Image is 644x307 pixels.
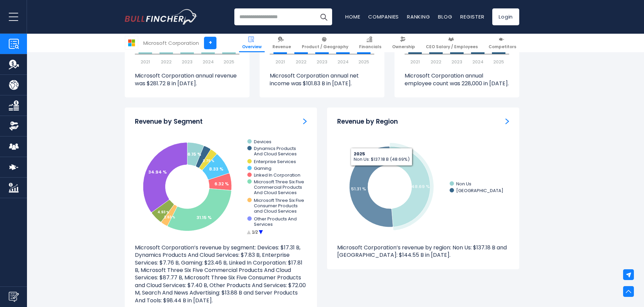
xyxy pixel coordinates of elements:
text: 2021 [410,59,420,65]
text: 2025 [493,59,504,65]
a: Home [345,13,360,20]
tspan: 31.15 % [197,214,212,221]
text: 2023 [182,59,193,65]
a: Competitors [486,34,519,52]
text: 2021 [275,59,285,65]
text: Microsoft Three Six Five Consumer Products and Cloud Services [254,197,304,214]
span: Revenue [272,44,291,50]
text: 2021 [141,59,150,65]
text: [GEOGRAPHIC_DATA] [456,187,503,194]
a: Revenue [269,34,294,52]
button: Search [315,8,332,25]
h3: Revenue by Segment [135,118,203,126]
text: 2024 [338,59,349,65]
span: Product / Geography [302,44,348,50]
img: MSFT logo [125,36,138,49]
text: 2023 [451,59,462,65]
span: Ownership [392,44,415,50]
span: Overview [242,44,262,50]
text: 51.31 % [351,186,366,192]
tspan: 34.94 % [148,169,167,175]
p: Microsoft Corporation’s revenue by segment: Devices: $17.31 B, Dynamics Products And Cloud Servic... [135,244,307,304]
span: Competitors [489,44,516,50]
text: Linked In Corporation [254,172,300,178]
a: Financials [356,34,384,52]
h3: Revenue by Region [337,118,398,126]
text: 2023 [317,59,327,65]
a: Ownership [389,34,418,52]
text: 2022 [161,59,172,65]
a: Blog [438,13,452,20]
tspan: 6.32 % [214,181,229,187]
a: Overview [239,34,265,52]
text: 1/2 [252,229,258,235]
img: Ownership [9,121,19,131]
span: CEO Salary / Employees [426,44,478,50]
tspan: 2.63 % [164,215,175,220]
a: CEO Salary / Employees [423,34,481,52]
a: + [204,37,216,49]
tspan: 6.15 % [187,151,201,157]
tspan: 2.75 % [203,158,214,163]
a: Revenue by Region [505,118,509,125]
a: Revenue by Segment [303,118,307,125]
text: Microsoft Three Six Five Commercial Products And Cloud Services [254,179,304,196]
text: 2024 [203,59,214,65]
p: Microsoft Corporation annual employee count was 228,000 in [DATE]. [405,72,509,87]
div: Microsoft Corporation [143,39,199,47]
text: 48.69 % [411,183,430,190]
text: 2025 [358,59,369,65]
tspan: 4.93 % [157,210,169,215]
text: 2025 [224,59,234,65]
p: Microsoft Corporation’s revenue by region: Non Us: $137.18 B and [GEOGRAPHIC_DATA]: $144.55 B in ... [337,244,509,259]
a: Companies [368,13,399,20]
a: Register [460,13,484,20]
text: Gaming [254,165,271,172]
text: Non Us [456,181,471,187]
text: 2024 [472,59,484,65]
text: 2022 [431,59,441,65]
a: Login [492,8,519,25]
p: Microsoft Corporation annual revenue was $281.72 B in [DATE]. [135,72,239,87]
tspan: 8.33 % [209,166,224,172]
a: Product / Geography [299,34,351,52]
p: Microsoft Corporation annual net income was $101.83 B in [DATE]. [270,72,374,87]
text: Dynamics Products And Cloud Services [254,145,297,157]
a: Ranking [407,13,430,20]
text: Other Products And Services [254,216,297,227]
text: 2022 [296,59,306,65]
text: Devices [254,139,271,145]
text: Enterprise Services [254,158,296,165]
img: Bullfincher logo [125,9,198,25]
span: Financials [359,44,381,50]
a: Go to homepage [125,9,197,25]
